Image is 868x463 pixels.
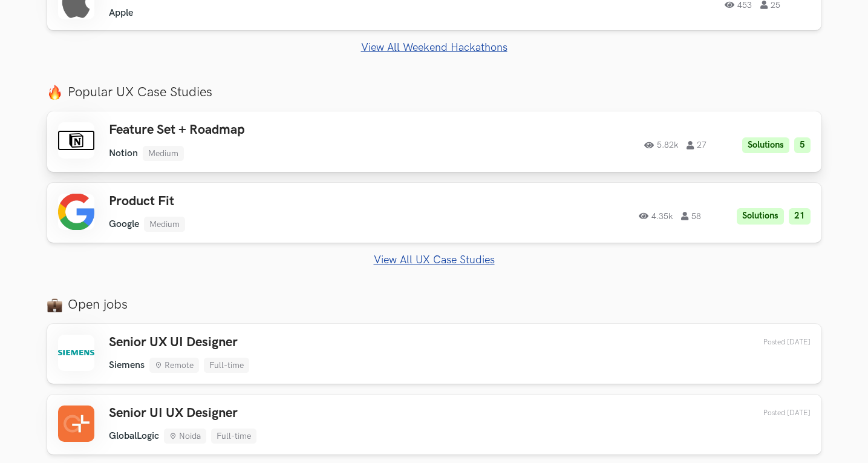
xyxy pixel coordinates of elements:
[109,335,249,350] h3: Senior UX UI Designer
[109,148,138,159] li: Notion
[47,183,821,243] a: Product Fit Google Medium 4.35k 58 Solutions 21
[737,208,784,225] li: Solutions
[109,360,145,371] li: Siemens
[47,84,821,100] label: Popular UX Case Studies
[47,254,821,266] a: View All UX Case Studies
[639,212,673,220] span: 4.35k
[109,430,159,442] li: GlobalLogic
[47,297,62,312] img: briefcase_emoji.png
[735,409,811,418] div: 13th Oct
[47,85,62,100] img: fire.png
[164,429,206,444] li: Noida
[794,137,811,154] li: 5
[143,146,184,161] li: Medium
[760,1,780,9] span: 25
[742,137,789,154] li: Solutions
[735,338,811,347] div: 13th Oct
[47,41,821,54] a: View All Weekend Hackathons
[109,194,452,209] h3: Product Fit
[144,217,185,232] li: Medium
[204,358,249,373] li: Full-time
[789,208,811,225] li: 21
[109,218,139,230] li: Google
[47,111,821,171] a: Feature Set + Roadmap Notion Medium 5.82k 27 Solutions 5
[47,395,821,455] a: Senior UI UX Designer GlobalLogic Noida Full-time Posted [DATE]
[47,324,821,384] a: Senior UX UI Designer Siemens Remote Full-time Posted [DATE]
[109,7,133,19] li: Apple
[211,429,256,444] li: Full-time
[681,212,701,220] span: 58
[109,122,452,138] h3: Feature Set + Roadmap
[725,1,752,9] span: 453
[109,406,256,421] h3: Senior UI UX Designer
[687,141,706,149] span: 27
[149,358,199,373] li: Remote
[47,297,821,313] label: Open jobs
[644,141,678,149] span: 5.82k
